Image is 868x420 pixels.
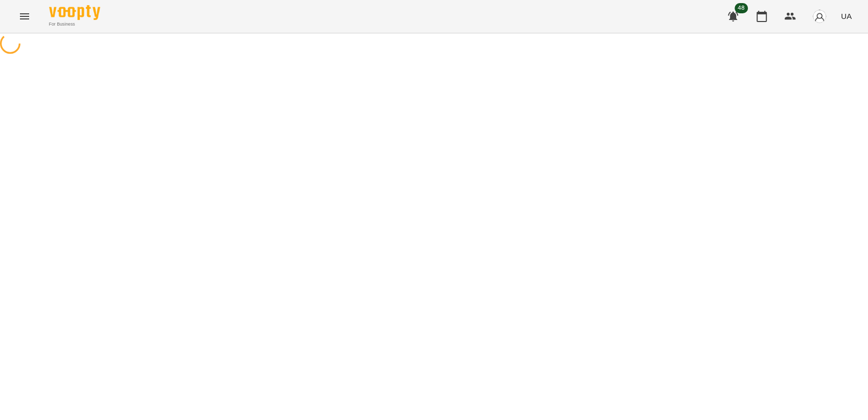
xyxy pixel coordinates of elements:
img: Voopty Logo [49,5,100,20]
span: UA [841,11,852,22]
span: 48 [735,3,748,13]
button: UA [837,7,856,26]
img: avatar_s.png [812,9,827,24]
span: For Business [49,21,100,28]
button: Menu [12,4,37,29]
